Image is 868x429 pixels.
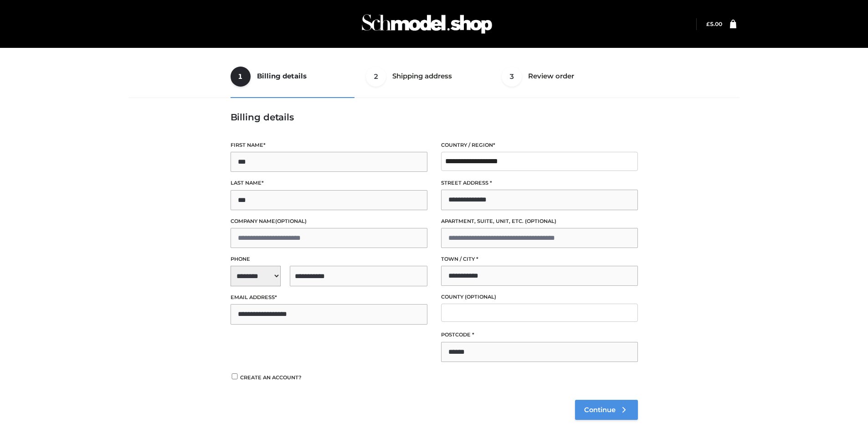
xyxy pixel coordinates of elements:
label: Last name [231,179,427,187]
span: (optional) [275,218,307,224]
img: Schmodel Admin 964 [359,6,495,42]
bdi: 5.00 [706,21,722,27]
span: (optional) [465,294,496,300]
label: Email address [231,293,427,302]
a: £5.00 [706,21,722,27]
label: Street address [441,179,638,187]
a: Continue [575,400,638,420]
label: Apartment, suite, unit, etc. [441,217,638,226]
label: Company name [231,217,427,226]
label: Phone [231,255,427,264]
label: Town / City [441,255,638,264]
label: First name [231,141,427,150]
span: Continue [584,406,616,414]
span: (optional) [525,218,556,224]
label: Country / Region [441,141,638,150]
label: Postcode [441,331,638,339]
span: £ [706,21,710,27]
span: Create an account? [240,374,302,381]
input: Create an account? [231,373,239,379]
h3: Billing details [231,112,638,123]
label: County [441,293,638,301]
